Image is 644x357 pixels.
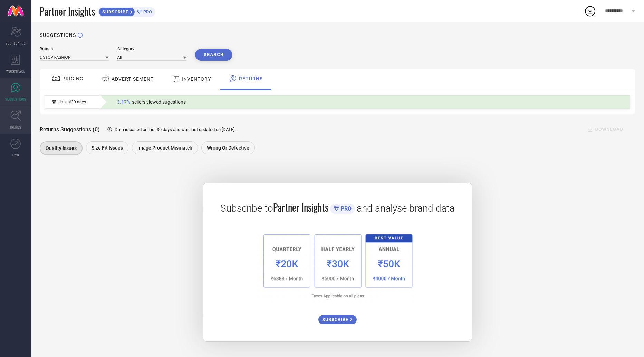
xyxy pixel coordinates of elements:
[62,76,84,81] span: PRICING
[46,145,77,151] span: Quality issues
[40,126,100,133] span: Returns Suggestions (0)
[114,98,189,106] div: Percentage of sellers who have viewed suggestions for the current Insight Type
[99,9,130,14] span: SUBSCRIBE
[220,203,273,214] span: Subscribe to
[98,6,155,17] a: SUBSCRIBEPRO
[322,317,350,322] span: SUBSCRIBE
[40,32,76,38] h1: SUGGESTIONS
[6,69,25,74] span: WORKSPACE
[6,41,26,46] span: SCORECARDS
[357,203,455,214] span: and analyse brand data
[137,145,192,151] span: Image product mismatch
[40,47,109,51] div: Brands
[239,76,263,81] span: RETURNS
[257,228,418,303] img: 1a6fb96cb29458d7132d4e38d36bc9c7.png
[10,124,21,130] span: TRENDS
[142,9,152,14] span: PRO
[112,76,154,82] span: ADVERTISEMENT
[132,99,186,105] span: sellers viewed sugestions
[60,100,86,104] span: In last 30 days
[40,4,95,18] span: Partner Insights
[5,96,26,102] span: SUGGESTIONS
[12,152,19,157] span: FWD
[273,200,328,214] span: Partner Insights
[195,49,232,61] button: Search
[207,145,249,151] span: Wrong or Defective
[584,5,596,17] div: Open download list
[92,145,123,151] span: Size fit issues
[117,47,186,51] div: Category
[115,127,236,132] span: Data is based on last 30 days and was last updated on [DATE] .
[339,205,352,212] span: PRO
[318,310,357,324] a: SUBSCRIBE
[182,76,211,82] span: INVENTORY
[117,99,130,105] span: 3.17%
